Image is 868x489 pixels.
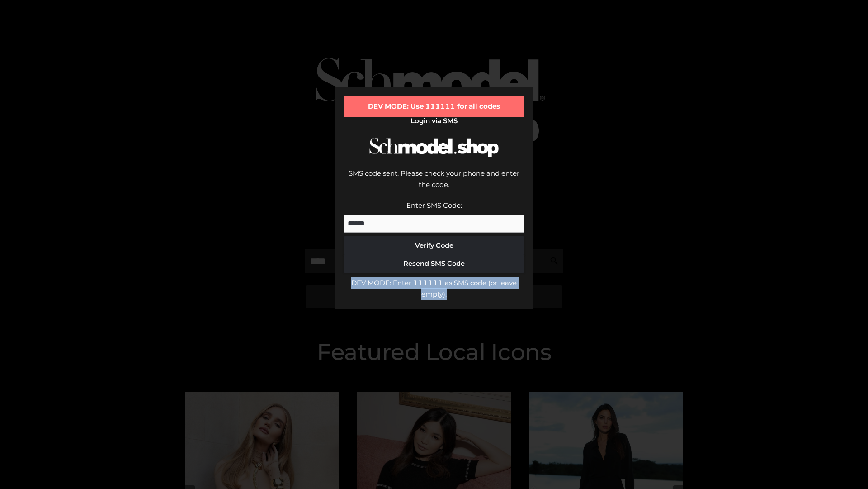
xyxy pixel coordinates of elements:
label: Enter SMS Code: [406,201,462,210]
h2: Login via SMS [344,117,524,125]
button: Verify Code [344,236,524,254]
div: SMS code sent. Please check your phone and enter the code. [344,168,524,200]
button: Resend SMS Code [344,254,524,273]
div: DEV MODE: Enter 111111 as SMS code (or leave empty). [344,277,524,300]
img: Schmodel Logo [366,129,502,165]
div: DEV MODE: Use 111111 for all codes [344,96,524,117]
